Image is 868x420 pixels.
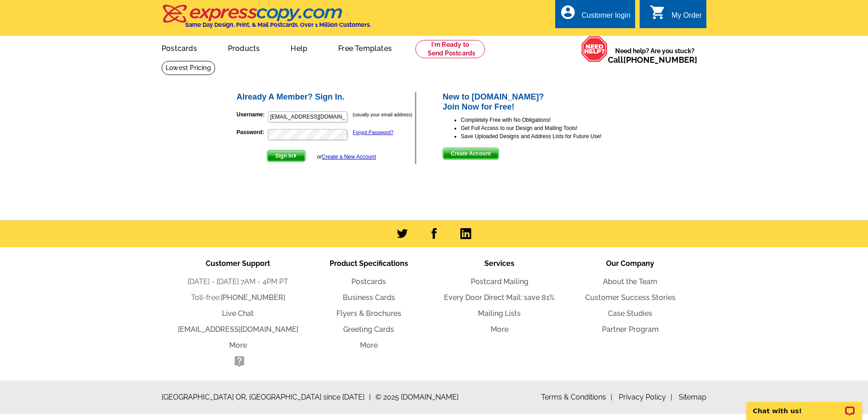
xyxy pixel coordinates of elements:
a: Customer Success Stories [585,293,676,302]
span: Sign In [267,150,305,161]
a: More [491,325,508,334]
a: Free Templates [324,37,406,58]
button: Sign In [267,150,306,162]
a: Flyers & Brochures [336,309,401,318]
span: Call [608,55,697,65]
a: More [229,341,247,350]
h2: New to [DOMAIN_NAME]? Join Now for Free! [443,92,633,112]
li: Completely Free with No Obligations! [461,116,633,124]
i: account_circle [560,4,576,20]
a: Create a New Account [322,154,376,160]
li: [DATE] - [DATE] 7AM - 4PM PT [173,276,303,287]
a: Mailing Lists [478,309,521,318]
a: Case Studies [608,309,652,318]
li: Toll-free: [173,292,303,303]
span: Need help? Are you stuck? [608,46,702,65]
span: © 2025 [DOMAIN_NAME] [375,392,459,403]
span: Customer Support [206,259,270,268]
iframe: LiveChat chat widget [740,391,868,420]
a: Greeting Cards [343,325,394,334]
a: Products [213,37,275,58]
i: shopping_cart [650,4,666,20]
a: Live Chat [222,309,254,318]
a: Help [276,37,322,58]
a: Partner Program [602,325,659,334]
span: Product Specifications [330,259,408,268]
a: Terms & Conditions [541,393,612,401]
a: More [360,341,378,350]
img: help [581,36,608,62]
a: Postcard Mailing [471,277,528,286]
a: Same Day Design, Print, & Mail Postcards. Over 1 Million Customers. [162,11,371,28]
a: shopping_cart My Order [650,10,702,21]
span: Our Company [606,259,654,268]
a: [PHONE_NUMBER] [221,293,285,302]
img: button-next-arrow-white.png [293,154,297,158]
a: [EMAIL_ADDRESS][DOMAIN_NAME] [178,325,298,334]
a: Sitemap [679,393,706,401]
a: [PHONE_NUMBER] [623,55,697,65]
h2: Already A Member? Sign In. [237,92,415,102]
li: Save Uploaded Designs and Address Lists for Future Use! [461,132,633,140]
a: Privacy Policy [619,393,672,401]
div: or [317,153,376,161]
a: Postcards [351,277,386,286]
div: My Order [671,11,702,24]
label: Username: [237,110,267,119]
li: Get Full Access to our Design and Mailing Tools! [461,124,633,132]
span: [GEOGRAPHIC_DATA] OR, [GEOGRAPHIC_DATA] since [DATE] [162,392,371,403]
span: Services [484,259,514,268]
small: (usually your email address) [353,112,412,117]
a: Postcards [147,37,212,58]
span: Create Account [443,148,498,159]
h4: Same Day Design, Print, & Mail Postcards. Over 1 Million Customers. [185,21,371,28]
a: Every Door Direct Mail: save 81% [444,293,555,302]
div: Customer login [582,11,631,24]
a: Forgot Password? [353,130,393,135]
label: Password: [237,128,267,136]
a: Business Cards [343,293,395,302]
a: account_circle Customer login [560,10,631,21]
button: Create Account [443,148,499,160]
a: About the Team [603,277,657,286]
